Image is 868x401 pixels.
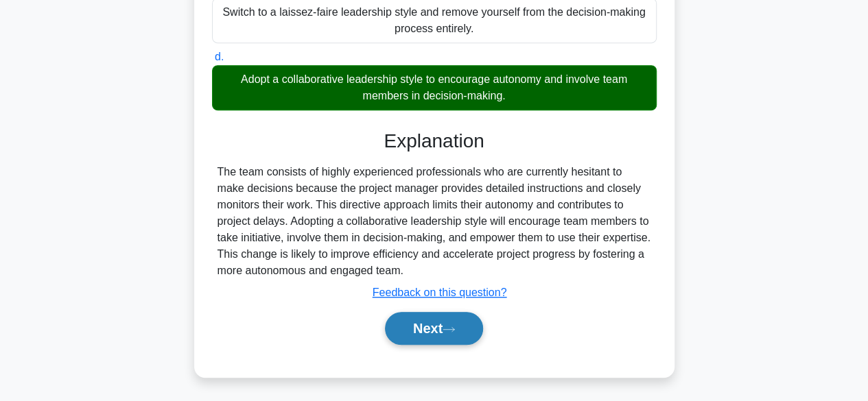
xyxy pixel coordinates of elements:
[220,130,648,153] h3: Explanation
[373,287,507,298] a: Feedback on this question?
[385,312,483,345] button: Next
[218,164,651,279] div: The team consists of highly experienced professionals who are currently hesitant to make decision...
[212,65,657,110] div: Adopt a collaborative leadership style to encourage autonomy and involve team members in decision...
[215,51,224,62] span: d.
